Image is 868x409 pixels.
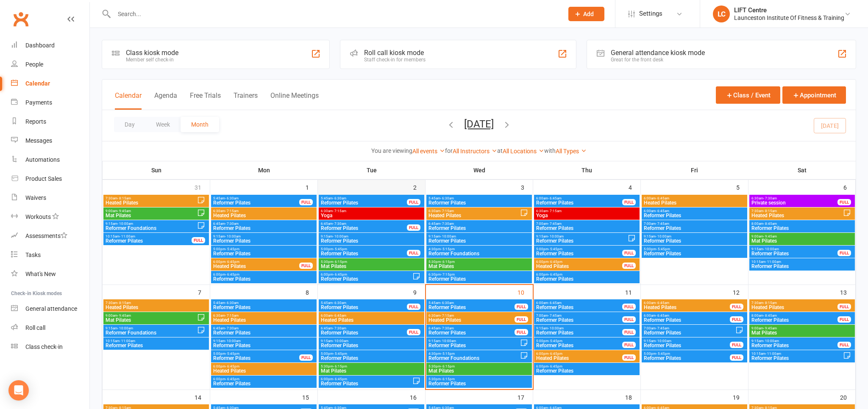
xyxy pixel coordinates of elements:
[320,251,407,256] span: Reformer Pilates
[656,209,669,213] span: - 6:45am
[548,273,562,276] span: - 6:45pm
[428,235,530,238] span: 9:15am
[11,318,89,337] a: Roll call
[11,299,89,318] a: General attendance kiosk mode
[371,147,412,154] strong: You are viewing
[117,326,133,330] span: - 10:00am
[536,330,623,335] span: Reformer Pilates
[333,314,346,318] span: - 6:45am
[544,147,556,154] strong: with
[407,304,420,310] div: FULL
[115,91,142,110] button: Calendar
[105,209,197,213] span: 9:00am
[441,273,455,276] span: - 7:15pm
[428,273,530,276] span: 6:30pm
[643,301,730,305] span: 6:00am
[751,213,843,218] span: Heated Pilates
[751,264,853,269] span: Reformer Pilates
[837,250,851,256] div: FULL
[656,247,670,251] span: - 5:45pm
[840,285,855,299] div: 13
[440,314,454,318] span: - 7:15am
[548,235,564,238] span: - 10:00am
[837,199,851,205] div: FULL
[763,247,779,251] span: - 10:00am
[117,314,131,318] span: - 9:45am
[11,36,89,55] a: Dashboard
[11,131,89,150] a: Messages
[536,213,638,218] span: Yoga
[320,326,407,330] span: 6:45am
[407,224,420,231] div: FULL
[428,226,530,231] span: Reformer Pilates
[320,196,407,200] span: 5:45am
[213,213,315,218] span: Heated Pilates
[213,330,315,335] span: Reformer Pilates
[333,273,347,276] span: - 6:45pm
[536,247,623,251] span: 5:00pm
[503,148,544,155] a: All Locations
[407,250,420,256] div: FULL
[536,326,623,330] span: 9:15am
[548,196,562,200] span: - 6:45am
[213,222,315,226] span: 6:45am
[105,326,197,330] span: 9:15am
[105,305,207,310] span: Heated Pilates
[548,247,562,251] span: - 5:45pm
[225,314,239,318] span: - 7:15am
[643,226,746,231] span: Reformer Pilates
[333,247,347,251] span: - 5:45pm
[10,8,31,30] a: Clubworx
[412,148,445,155] a: All events
[748,161,856,179] th: Sat
[440,209,454,213] span: - 7:15am
[225,235,241,238] span: - 10:00am
[105,222,197,226] span: 9:15am
[643,326,735,330] span: 7:00am
[643,238,746,243] span: Reformer Pilates
[25,305,77,312] div: General attendance
[25,324,45,331] div: Roll call
[441,247,455,251] span: - 5:15pm
[117,222,133,226] span: - 10:00am
[734,6,844,14] div: LIFT Centre
[213,264,300,269] span: Heated Pilates
[11,150,89,169] a: Automations
[213,226,315,231] span: Reformer Pilates
[445,147,453,154] strong: for
[114,117,145,132] button: Day
[763,235,777,238] span: - 9:45am
[622,316,636,323] div: FULL
[213,305,315,310] span: Reformer Pilates
[751,326,853,330] span: 9:00am
[428,251,530,256] span: Reformer Foundations
[611,49,705,57] div: General attendance kiosk mode
[320,247,407,251] span: 5:00pm
[213,196,300,200] span: 5:45am
[763,209,777,213] span: - 8:15am
[622,329,636,335] div: FULL
[656,326,669,330] span: - 7:45am
[517,285,533,299] div: 10
[11,93,89,112] a: Payments
[11,265,89,284] a: What's New
[428,213,520,218] span: Heated Pilates
[225,326,239,330] span: - 7:30am
[11,169,89,188] a: Product Sales
[120,235,135,238] span: - 11:00am
[333,260,347,264] span: - 6:15pm
[643,305,730,310] span: Heated Pilates
[413,285,425,299] div: 9
[751,235,853,238] span: 9:00am
[611,57,705,63] div: Great for the front desk
[751,222,853,226] span: 8:00am
[320,314,423,318] span: 6:00am
[656,196,669,200] span: - 6:45am
[536,238,628,243] span: Reformer Pilates
[428,209,520,213] span: 6:30am
[548,222,562,226] span: - 7:45am
[536,209,638,213] span: 6:30am
[225,260,239,264] span: - 6:45pm
[556,148,587,155] a: All Types
[320,301,407,305] span: 5:45am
